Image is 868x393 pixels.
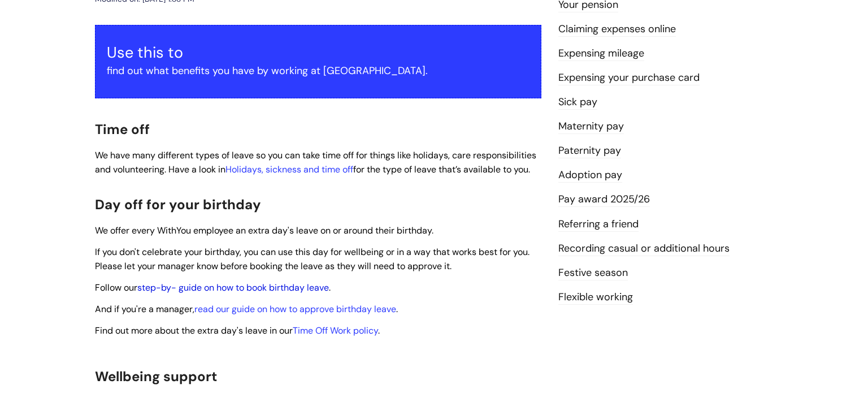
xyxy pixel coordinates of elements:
a: Time Off Work policy [293,325,378,336]
a: Pay award 2025/26 [558,192,650,207]
span: We have many different types of leave so you can take time off for things like holidays, care res... [95,149,536,175]
span: Follow our . [95,282,331,293]
a: Referring a friend [558,217,639,232]
h3: Use this to [107,44,530,62]
span: Wellbeing support [95,368,217,385]
a: Recording casual or additional hours [558,241,730,256]
span: We offer every WithYou employee an extra day's leave on or around their birthday. [95,224,433,236]
a: Festive season [558,266,628,280]
span: Day off for your birthday [95,196,261,213]
a: Maternity pay [558,119,624,134]
a: Holidays, sickness and time off [225,163,353,175]
p: find out what benefits you have by working at [GEOGRAPHIC_DATA]. [107,62,530,80]
a: Expensing mileage [558,46,644,61]
a: Sick pay [558,95,597,110]
span: And if you're a manager, . [95,303,398,315]
a: Expensing your purchase card [558,71,700,85]
a: step-by- guide on how to book birthday leave [137,282,329,293]
a: Claiming expenses online [558,22,676,37]
a: read our guide on how to approve birthday leave [194,303,396,315]
span: Time off [95,120,150,138]
a: Adoption pay [558,168,622,183]
a: Paternity pay [558,144,621,158]
span: Find out more about the extra day's leave in our . [95,325,380,336]
span: If you don't celebrate your birthday, you can use this day for wellbeing or in a way that works b... [95,246,530,272]
a: Flexible working [558,290,633,305]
